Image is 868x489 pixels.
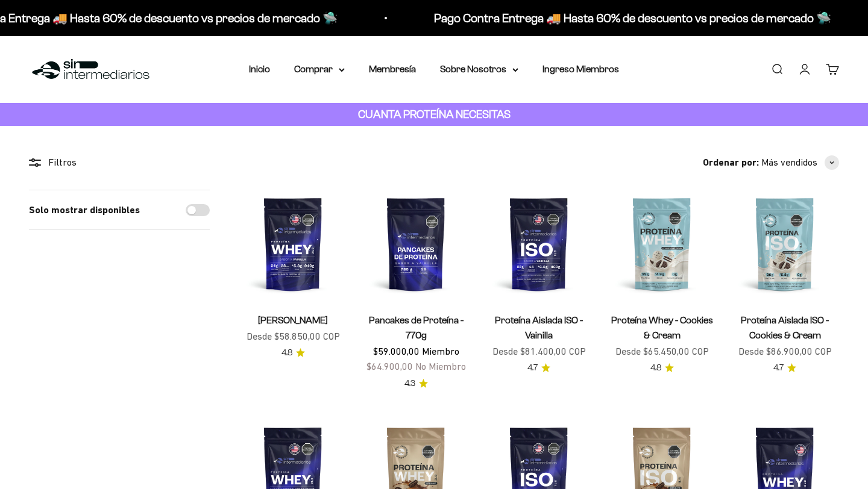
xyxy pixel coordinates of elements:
[495,315,583,340] a: Proteína Aislada ISO - Vainilla
[29,155,210,170] div: Filtros
[703,155,759,170] span: Ordenar por:
[258,315,328,325] a: [PERSON_NAME]
[650,361,674,375] a: 4.84.8 de 5.0 estrellas
[404,377,428,390] a: 4.34.3 de 5.0 estrellas
[247,329,340,344] sale-price: Desde $58.850,00 COP
[369,315,464,340] a: Pancakes de Proteína - 770g
[404,377,415,390] span: 4.3
[281,346,305,360] a: 4.84.8 de 5.0 estrellas
[430,8,827,28] p: Pago Contra Entrega 🚚 Hasta 60% de descuento vs precios de mercado 🛸
[615,344,709,360] sale-price: Desde $65.450,00 COP
[527,361,550,375] a: 4.74.7 de 5.0 estrellas
[369,64,416,74] a: Membresía
[773,361,796,375] a: 4.74.7 de 5.0 estrellas
[366,361,413,372] span: $64.900,00
[422,346,459,357] span: Miembro
[761,155,839,170] button: Más vendidos
[29,202,140,218] label: Solo mostrar disponibles
[611,315,713,340] a: Proteína Whey - Cookies & Cream
[294,61,345,77] summary: Comprar
[761,155,817,170] span: Más vendidos
[440,61,518,77] summary: Sobre Nosotros
[358,108,511,120] strong: CUANTA PROTEÍNA NECESITAS
[738,344,832,360] sale-price: Desde $86.900,00 COP
[527,361,538,375] span: 4.7
[492,344,586,360] sale-price: Desde $81.400,00 COP
[650,361,661,375] span: 4.8
[542,64,619,74] a: Ingreso Miembros
[373,346,420,357] span: $59.000,00
[281,346,292,360] span: 4.8
[773,361,784,375] span: 4.7
[249,64,270,74] a: Inicio
[741,315,829,340] a: Proteína Aislada ISO - Cookies & Cream
[415,361,466,372] span: No Miembro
